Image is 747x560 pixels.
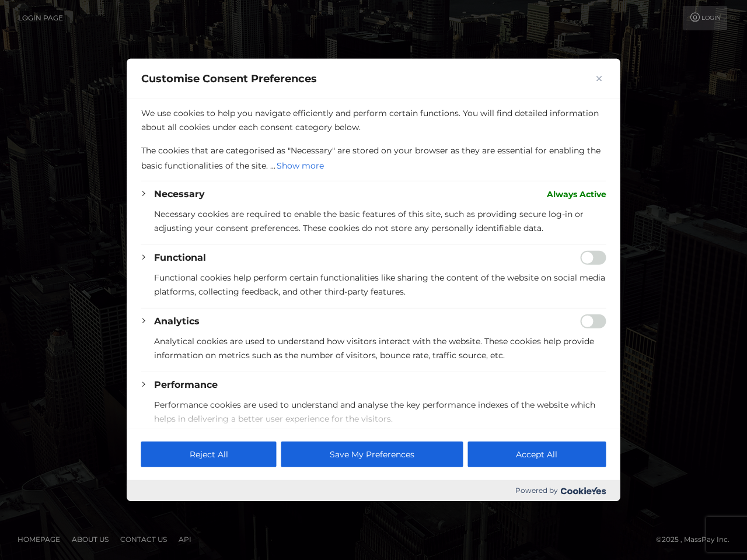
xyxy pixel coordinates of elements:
[154,314,200,328] button: Analytics
[561,487,606,495] img: Cookieyes logo
[275,157,325,174] button: Show more
[154,251,206,265] button: Functional
[592,72,606,86] button: Close
[581,251,606,265] input: Enable Functional
[154,378,218,392] button: Performance
[581,314,606,328] input: Enable Analytics
[141,442,277,467] button: Reject All
[127,480,620,501] div: Powered by
[596,76,602,82] img: Close
[467,442,606,467] button: Accept All
[154,187,205,201] button: Necessary
[547,187,606,201] span: Always Active
[154,398,606,426] p: Performance cookies are used to understand and analyse the key performance indexes of the website...
[154,271,606,299] p: Functional cookies help perform certain functionalities like sharing the content of the website o...
[141,106,606,134] p: We use cookies to help you navigate efficiently and perform certain functions. You will find deta...
[281,442,463,467] button: Save My Preferences
[127,59,620,501] div: Customise Consent Preferences
[154,207,606,235] p: Necessary cookies are required to enable the basic features of this site, such as providing secur...
[141,143,606,174] p: The cookies that are categorised as "Necessary" are stored on your browser as they are essential ...
[141,72,317,86] span: Customise Consent Preferences
[154,334,606,362] p: Analytical cookies are used to understand how visitors interact with the website. These cookies h...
